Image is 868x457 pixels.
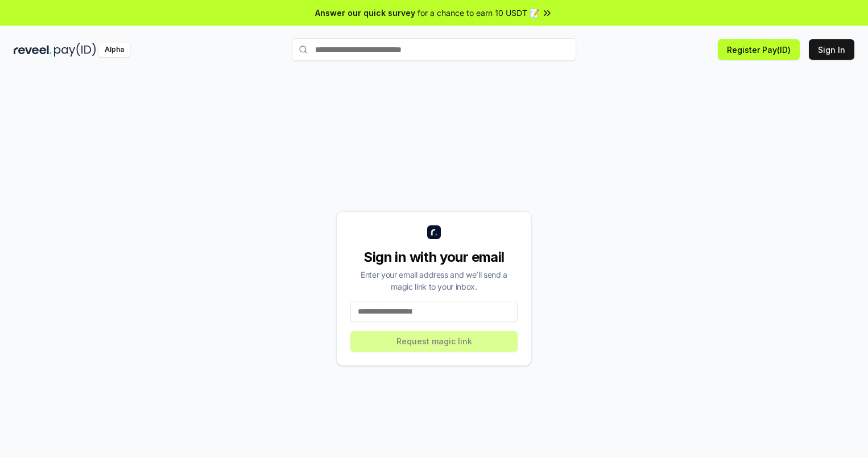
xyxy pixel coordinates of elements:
span: Answer our quick survey [315,7,415,19]
img: logo_small [427,225,441,239]
img: reveel_dark [14,43,52,57]
div: Sign in with your email [350,248,518,266]
button: Register Pay(ID) [718,39,800,60]
div: Enter your email address and we’ll send a magic link to your inbox. [350,269,518,293]
span: for a chance to earn 10 USDT 📝 [418,7,539,19]
img: pay_id [54,43,96,57]
button: Sign In [809,39,854,60]
div: Alpha [98,43,130,57]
